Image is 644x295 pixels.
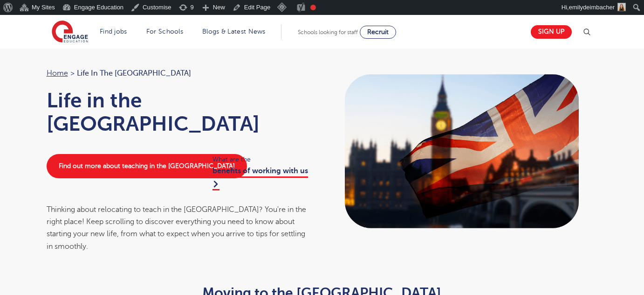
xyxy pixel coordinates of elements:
span: > [70,69,75,77]
div: Thinking about relocating to teach in the [GEOGRAPHIC_DATA]? You're in the right place! Keep scro... [47,204,313,253]
a: Recruit [360,26,396,39]
h1: Life in the [GEOGRAPHIC_DATA] [47,89,313,135]
a: Sign up [531,25,572,39]
span: emilydeimbacher [569,4,615,11]
a: Blogs & Latest News [202,28,266,35]
span: Recruit [367,28,389,35]
span: Schools looking for staff [298,29,358,35]
a: Find out more about teaching in the [GEOGRAPHIC_DATA] [47,154,247,178]
a: Find jobs [100,28,127,35]
span: Life in the [GEOGRAPHIC_DATA] [77,67,191,79]
a: For Schools [146,28,183,35]
div: Focus keyphrase not set [310,5,316,10]
span: What are the [212,154,313,165]
nav: breadcrumb [47,67,313,79]
a: benefits of working with us [212,167,308,190]
a: Home [47,69,68,77]
img: Engage Education [52,21,88,44]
